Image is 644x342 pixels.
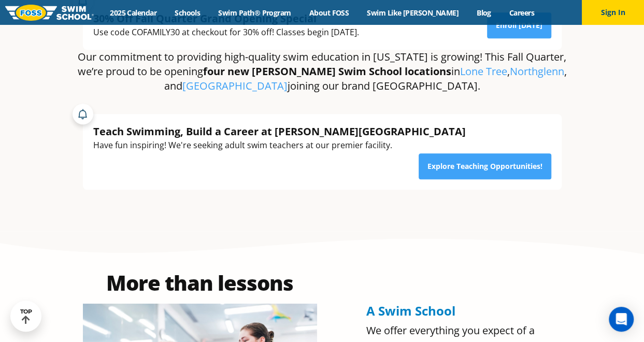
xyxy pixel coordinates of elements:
a: 2025 Calendar [101,8,166,18]
a: Schools [166,8,209,18]
h2: More than lessons [83,273,317,293]
div: Open Intercom Messenger [609,307,634,332]
a: Swim Like [PERSON_NAME] [358,8,468,18]
div: Have fun inspiring! We're seeking adult swim teachers at our premier facility. [93,138,466,152]
img: FOSS Swim School Logo [5,5,94,21]
strong: four new [PERSON_NAME] Swim School locations [203,64,451,78]
a: Northglenn [510,64,564,78]
div: TOP [20,308,32,324]
p: Our commitment to providing high-quality swim education in [US_STATE] is growing! This Fall Quart... [78,50,567,93]
a: [GEOGRAPHIC_DATA] [182,79,288,93]
span: A Swim School [366,302,455,319]
a: Swim Path® Program [209,8,300,18]
a: Explore Teaching Opportunities! [419,153,551,179]
div: Teach Swimming, Build a Career at [PERSON_NAME][GEOGRAPHIC_DATA] [93,124,466,138]
div: Use code COFAMILY30 at checkout for 30% off! Classes begin [DATE]. [93,25,359,39]
a: About FOSS [300,8,358,18]
a: Lone Tree [460,64,507,78]
a: Enroll [DATE] [487,12,551,38]
a: Blog [467,8,500,18]
a: Careers [500,8,543,18]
